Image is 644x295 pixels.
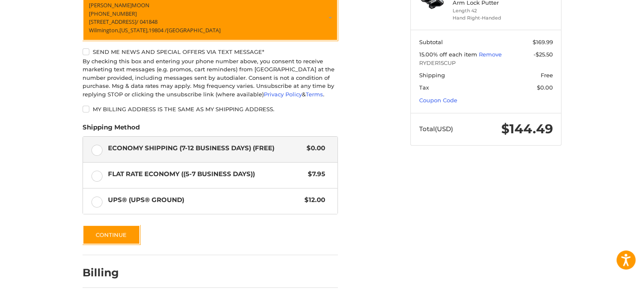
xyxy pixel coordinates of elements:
h2: Billing [83,266,132,279]
a: Privacy Policy [264,91,302,98]
span: $12.00 [300,195,325,205]
span: [GEOGRAPHIC_DATA] [167,26,221,34]
span: -$25.50 [533,51,553,58]
label: My billing address is the same as my shipping address. [83,106,338,112]
span: $7.95 [304,169,325,179]
span: $169.99 [533,39,553,45]
button: Continue [83,225,140,244]
span: [US_STATE], [119,26,149,34]
a: Remove [479,51,502,58]
span: Free [541,72,553,79]
span: Economy Shipping (7-12 Business Days) (Free) [108,143,303,153]
li: Hand Right-Handed [453,14,517,22]
span: / 041848 [136,18,158,25]
label: Send me news and special offers via text message* [83,48,338,55]
span: Wilmington, [89,26,119,34]
span: $0.00 [537,84,553,91]
span: $0.00 [302,143,325,153]
span: [STREET_ADDRESS] [89,18,136,25]
span: UPS® (UPS® Ground) [108,195,301,205]
span: Tax [419,84,429,91]
a: Coupon Code [419,97,457,104]
span: MOON [132,1,149,9]
span: Total (USD) [419,125,453,133]
div: By checking this box and entering your phone number above, you consent to receive marketing text ... [83,57,338,99]
a: Terms [306,91,323,98]
span: Flat Rate Economy ((5-7 Business Days)) [108,169,304,179]
span: Subtotal [419,39,443,45]
li: Length 42 [453,7,517,14]
span: 19804 / [149,26,167,34]
legend: Shipping Method [83,123,140,136]
span: 15.00% off each item [419,51,479,58]
span: [PERSON_NAME] [89,1,132,9]
span: $144.49 [501,121,553,137]
span: RYDER15CUP [419,59,553,67]
span: Shipping [419,72,445,79]
span: [PHONE_NUMBER] [89,10,137,17]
